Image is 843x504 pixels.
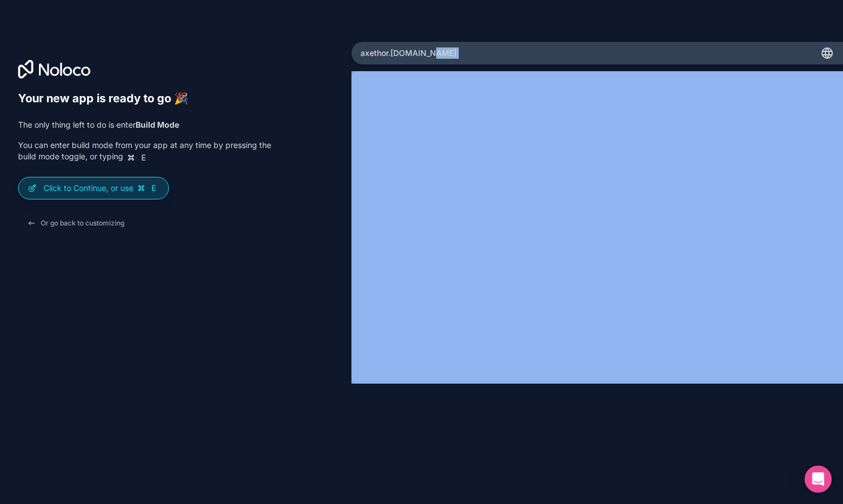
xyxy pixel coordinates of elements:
[139,153,148,162] span: E
[136,120,179,129] strong: Build Mode
[149,184,158,193] span: E
[18,140,271,163] p: You can enter build mode from your app at any time by pressing the build mode toggle, or typing
[18,92,271,106] h6: Your new app is ready to go 🎉
[360,47,457,59] span: axethor .[DOMAIN_NAME]
[18,119,271,131] p: The only thing left to do is enter
[44,183,159,194] p: Click to Continue, or use
[18,213,133,233] button: Or go back to customizing
[805,466,832,493] div: Open Intercom Messenger
[351,71,843,384] iframe: App Preview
